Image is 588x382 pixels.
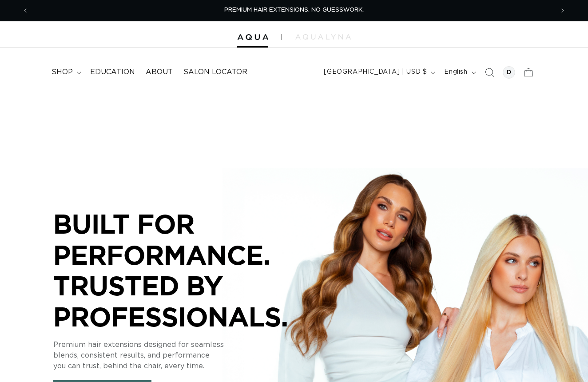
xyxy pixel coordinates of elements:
[480,63,499,82] summary: Search
[53,208,320,332] p: BUILT FOR PERFORMANCE. TRUSTED BY PROFESSIONALS.
[183,68,247,77] span: Salon Locator
[46,62,85,82] summary: shop
[52,68,73,77] span: shop
[146,68,173,77] span: About
[237,34,268,40] img: Aqua Hair Extensions
[224,7,364,13] span: PREMIUM HAIR EXTENSIONS. NO GUESSWORK.
[439,64,479,81] button: English
[178,62,253,82] a: Salon Locator
[324,68,427,77] span: [GEOGRAPHIC_DATA] | USD $
[53,339,320,371] p: Premium hair extensions designed for seamless blends, consistent results, and performance you can...
[553,2,572,19] button: Next announcement
[444,68,467,77] span: English
[295,34,351,40] img: aqualyna.com
[90,68,135,77] span: Education
[16,2,35,19] button: Previous announcement
[140,62,178,82] a: About
[85,62,140,82] a: Education
[318,64,439,81] button: [GEOGRAPHIC_DATA] | USD $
